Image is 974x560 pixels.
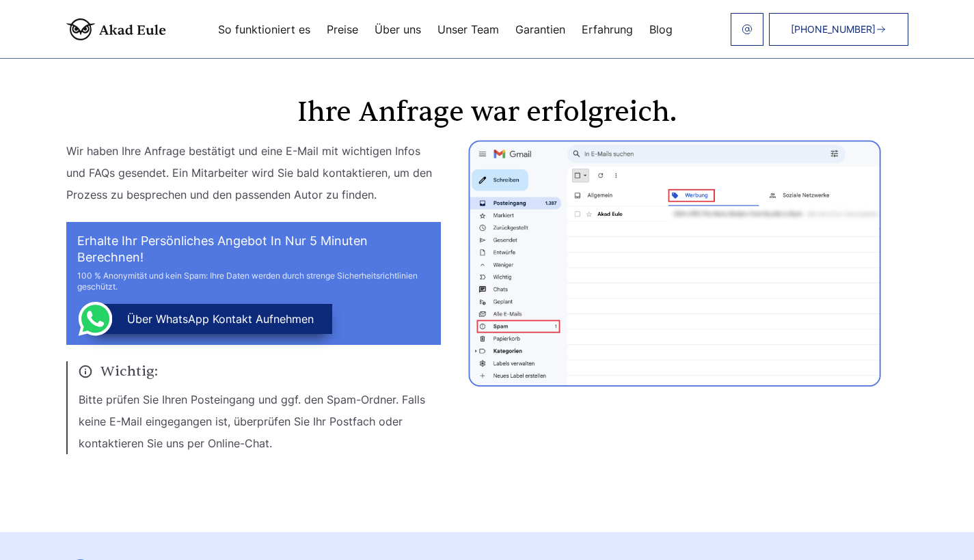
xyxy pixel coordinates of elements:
[769,13,908,46] a: [PHONE_NUMBER]
[515,24,565,35] a: Garantien
[742,24,753,35] img: email
[582,24,633,35] a: Erfahrung
[79,361,441,382] span: Wichtig:
[218,24,310,35] a: So funktioniert es
[375,24,421,35] a: Über uns
[77,270,430,292] div: 100 % Anonymität und kein Spam: Ihre Daten werden durch strenge Sicherheitsrichtlinien geschützt.
[77,233,430,266] h2: Erhalte Ihr persönliches Angebot in nur 5 Minuten berechnen!
[437,24,499,35] a: Unser Team
[66,18,166,40] img: logo
[327,24,358,35] a: Preise
[79,389,441,454] p: Bitte prüfen Sie Ihren Posteingang und ggf. den Spam-Ordner. Falls keine E-Mail eingegangen ist, ...
[66,99,908,126] h1: Ihre Anfrage war erfolgreich.
[468,140,881,387] img: thanks
[791,24,876,35] span: [PHONE_NUMBER]
[66,140,441,206] p: Wir haben Ihre Anfrage bestätigt und eine E-Mail mit wichtigen Infos und FAQs gesendet. Ein Mitar...
[649,24,673,35] a: Blog
[87,304,332,334] button: über WhatsApp Kontakt aufnehmen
